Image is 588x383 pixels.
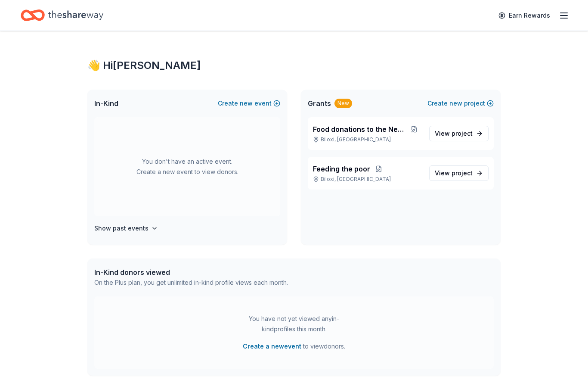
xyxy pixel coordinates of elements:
span: View [435,168,473,178]
span: project [452,130,473,137]
span: to view donors . [243,341,345,352]
h4: Show past events [94,223,149,234]
span: project [452,169,473,177]
div: 👋 Hi [PERSON_NAME] [87,59,501,72]
button: Show past events [94,223,158,234]
div: You have not yet viewed any in-kind profiles this month. [240,314,348,334]
span: new [240,98,253,109]
span: Feeding the poor [313,164,370,174]
a: View project [429,126,489,141]
button: Createnewevent [218,98,280,109]
button: Createnewproject [427,98,494,109]
span: Grants [308,98,331,109]
div: New [334,99,352,108]
p: Biloxi, [GEOGRAPHIC_DATA] [313,176,422,183]
button: Create a newevent [243,341,301,352]
div: You don't have an active event. Create a new event to view donors. [94,117,280,216]
span: Food donations to the Needy [313,124,406,134]
span: In-Kind [94,98,118,109]
a: Earn Rewards [493,8,555,23]
a: View project [429,165,489,181]
div: On the Plus plan, you get unlimited in-kind profile views each month. [94,277,288,288]
div: In-Kind donors viewed [94,267,288,277]
span: View [435,128,473,139]
span: new [449,98,462,109]
a: Home [21,5,103,25]
p: Biloxi, [GEOGRAPHIC_DATA] [313,136,422,143]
